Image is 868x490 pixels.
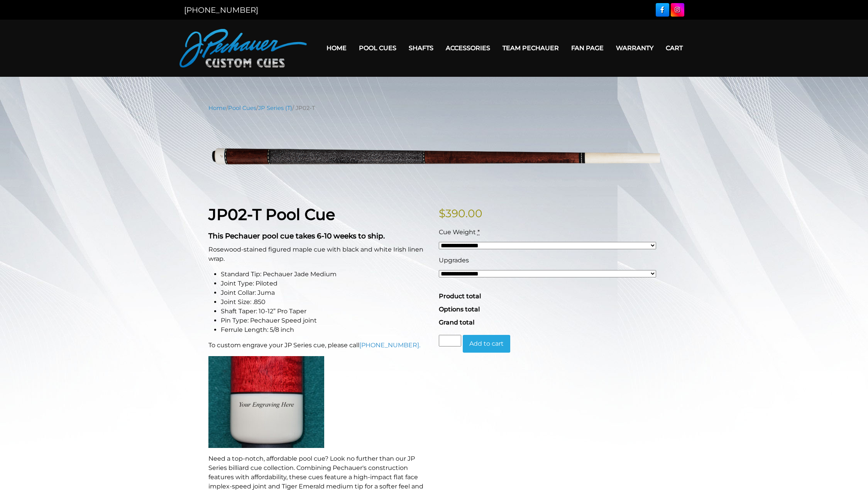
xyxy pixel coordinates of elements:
abbr: required [477,228,480,236]
span: Product total [439,292,481,300]
a: [PHONE_NUMBER] [184,5,258,15]
span: Cue Weight [439,228,476,236]
a: JP Series (T) [258,105,292,112]
button: Add to cart [463,335,510,353]
li: Ferrule Length: 5/8 inch [221,325,430,335]
p: Rosewood-stained figured maple cue with black and white Irish linen wrap. [208,245,430,264]
li: Joint Size: .850 [221,297,430,307]
strong: JP02-T Pool Cue [208,205,335,224]
nav: Breadcrumb [208,104,660,112]
li: Joint Collar: Juma [221,288,430,297]
li: Joint Type: Piloted [221,279,430,288]
a: Warranty [610,38,660,58]
a: Pool Cues [353,38,403,58]
a: Cart [660,38,689,58]
span: Upgrades [439,257,469,264]
a: Accessories [440,38,496,58]
p: To custom engrave your JP Series cue, please call [208,341,430,350]
a: Shafts [403,38,440,58]
span: $ [439,207,445,220]
img: Pechauer Custom Cues [179,29,307,68]
img: jp02-T.png [208,118,660,193]
a: Home [320,38,353,58]
img: An image of a cue butt with the words "YOUR ENGRAVING HERE". [208,356,324,448]
a: Pool Cues [228,105,256,112]
a: [PHONE_NUMBER]. [359,341,420,349]
span: Options total [439,306,480,313]
li: Standard Tip: Pechauer Jade Medium [221,270,430,279]
a: Team Pechauer [496,38,565,58]
a: Fan Page [565,38,610,58]
li: Shaft Taper: 10-12” Pro Taper [221,307,430,316]
input: Product quantity [439,335,461,346]
strong: This Pechauer pool cue takes 6-10 weeks to ship. [208,231,385,240]
li: Pin Type: Pechauer Speed joint [221,316,430,325]
span: Grand total [439,319,474,326]
bdi: 390.00 [439,207,482,220]
a: Home [208,105,226,112]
